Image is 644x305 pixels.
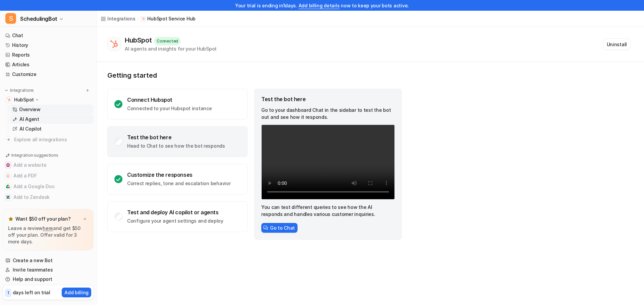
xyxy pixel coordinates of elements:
p: Integration suggestions [11,152,58,158]
img: Add a PDF [6,174,10,178]
span: S [5,13,16,24]
p: AI Copilot [19,126,42,132]
p: Integrations [10,88,34,93]
div: Connect Hubspot [127,96,212,103]
span: SchedulingBot [20,14,57,23]
div: Integrations [107,15,136,22]
a: Add billing details [299,3,340,8]
p: HubSpot [14,96,34,103]
span: / [138,16,139,22]
div: Test the bot here [261,96,395,102]
a: AI Agent [10,115,94,124]
img: HubSpot Service Hub icon [142,17,145,20]
button: Go to Chat [261,223,298,233]
video: Your browser does not support the video tag. [261,125,395,200]
span: Explore all integrations [14,134,91,145]
p: Configure your agent settings and deploy [127,218,223,224]
img: HubSpot [7,98,11,102]
p: days left on trial [13,289,50,296]
div: Customize the responses [127,171,230,178]
button: Uninstall [603,39,631,50]
a: Overview [10,105,94,114]
button: Integrations [3,87,36,94]
p: Connected to your Hubspot instance [127,105,212,112]
p: 1 [7,290,9,296]
p: Head to Chat to see how the bot responds [127,143,225,149]
button: Add a PDFAdd a PDF [3,170,94,181]
img: Add a Google Doc [6,184,10,188]
img: menu_add.svg [85,88,90,93]
button: Add a websiteAdd a website [3,160,94,170]
a: HubSpot Service Hub iconHubSpot Service Hub [141,15,196,22]
div: Connected [154,37,180,45]
a: Create a new Bot [3,256,94,265]
p: Leave a review and get $50 off your plan. Offer valid for 3 more days. [8,225,88,245]
a: Explore all integrations [3,135,94,144]
img: Add a website [6,163,10,167]
p: Add billing [64,289,89,296]
a: Articles [3,60,94,69]
p: Correct replies, tone and escalation behavior [127,180,230,187]
p: Want $50 off your plan? [15,216,71,222]
p: HubSpot Service Hub [147,15,196,22]
a: Reports [3,50,94,60]
img: Add to Zendesk [6,195,10,199]
button: Add a Google DocAdd a Google Doc [3,181,94,192]
a: Chat [3,31,94,40]
a: Help and support [3,275,94,284]
p: Go to your dashboard Chat in the sidebar to test the bot out and see how it responds. [261,106,395,121]
a: AI Copilot [10,124,94,134]
div: Test and deploy AI copilot or agents [127,209,223,216]
p: You can test different queries to see how the AI responds and handles various customer inquiries. [261,204,395,218]
img: explore all integrations [5,136,12,143]
button: Add to ZendeskAdd to Zendesk [3,192,94,203]
img: x [83,217,87,221]
img: expand menu [4,88,9,93]
img: ChatIcon [263,225,268,230]
p: Getting started [107,71,402,79]
a: History [3,41,94,50]
div: AI agents and insights for your HubSpot [125,45,217,52]
img: HubSpot Service Hub [109,40,119,49]
div: Test the bot here [127,134,225,141]
a: Integrations [101,15,136,22]
p: AI Agent [19,116,39,123]
div: HubSpot [125,36,154,44]
a: Customize [3,70,94,79]
a: here [43,225,53,231]
img: star [8,216,13,222]
button: Add billing [62,288,91,297]
a: Invite teammates [3,265,94,275]
p: Overview [19,106,41,113]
